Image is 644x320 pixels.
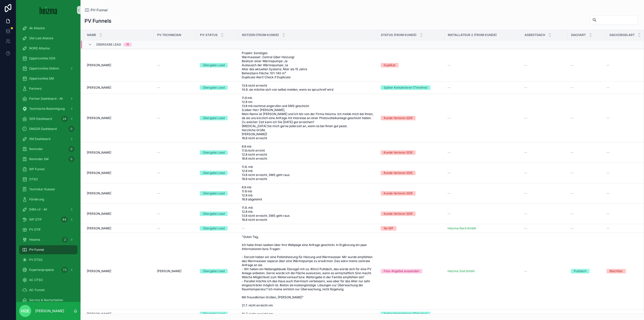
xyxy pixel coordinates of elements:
[381,150,441,155] a: Kunde Verloren SDR
[40,6,57,14] img: App logo
[448,63,518,67] a: --
[19,255,77,264] a: PV OTSO
[157,116,194,120] a: --
[91,8,108,13] span: PV-Funnel
[242,206,375,222] a: 11.8. mb 12.8 mb 13.8 nicht erreicht, SMS geht raus 18.8 nicht erreicht
[87,63,151,67] a: [PERSON_NAME]
[381,211,441,216] a: Kunde Verloren SDR
[571,116,603,120] a: --
[524,212,527,216] span: --
[524,63,565,67] a: --
[384,226,393,231] div: No WP
[448,191,518,195] a: --
[157,86,160,90] span: --
[607,212,610,216] span: --
[157,269,181,273] span: [PERSON_NAME]
[200,171,236,175] a: Übergabe Lead
[524,269,527,273] span: --
[242,145,328,161] span: 8.8 mb 11.8.nicht erricht 12.8 nicht erreicht 18.8 nicht erreicht
[19,155,77,164] a: Reminder SM0
[157,86,194,90] a: --
[29,56,55,60] span: Opportunities SDR
[29,77,54,81] span: Opportunities SM
[203,226,225,231] div: Übergabe Lead
[126,43,129,47] div: 11
[607,171,610,175] span: --
[384,171,413,175] div: Kunde Verloren SDR
[524,151,565,155] a: --
[203,191,225,196] div: Übergabe Lead
[157,226,194,230] a: --
[19,175,77,184] a: OTSO
[157,33,181,37] span: PV Technician
[524,212,565,216] a: --
[200,33,218,37] span: PV-Status
[29,228,41,232] span: PV OTIF
[448,212,451,216] span: --
[384,85,427,90] div: Später Kontaktieren (Timeline)
[87,212,111,216] span: [PERSON_NAME]
[87,86,151,90] a: [PERSON_NAME]
[29,248,44,252] span: PV-Funnel
[200,191,236,196] a: Übergabe Lead
[242,185,375,201] a: 8.8 mb 11.8 mb 12.8 mb 18.8 abgelehnt
[29,97,63,101] span: Partner Dashboard - All
[200,211,236,216] a: Übergabe Lead
[96,43,121,47] span: Übergabe Lead
[607,86,610,90] span: --
[571,116,574,120] span: --
[448,86,451,90] span: --
[157,63,194,67] a: --
[571,191,574,195] span: --
[68,126,74,132] div: 0
[29,36,53,40] span: Old-Lost Attacke
[524,191,565,195] a: --
[242,51,375,79] a: Projekt: Sonstiges Warmwasser: Zentral (über Heizung) Besitzer einer Wärmepumpe: Ja Austausch der...
[29,177,38,181] span: OTSO
[571,191,603,195] a: --
[524,116,527,120] span: --
[200,116,236,120] a: Übergabe Lead
[29,207,47,211] span: DiBA v2 - All
[203,312,225,316] div: Übergabe Lead
[571,63,574,67] span: --
[19,235,77,244] a: Heiama2
[524,269,565,273] a: --
[242,96,375,140] a: 11.8 mb 12.8 nm 13.8 mb nochmal angerufen und SMS geschickt (Lieber Herr [PERSON_NAME], Mein Name...
[87,312,111,316] span: [PERSON_NAME]
[571,226,574,230] span: --
[448,269,518,273] a: Heizma Süd GmbH
[21,308,29,314] span: HGE
[87,269,151,273] a: [PERSON_NAME]
[242,312,273,316] span: 10.7. nicht erreicht nm
[87,33,96,37] span: Name
[157,191,160,195] span: --
[381,116,441,120] a: Kunde Verloren SDR
[448,63,451,67] span: --
[203,171,225,175] div: Übergabe Lead
[157,116,160,120] span: --
[19,64,77,73] a: Opportunities (Admin
[524,151,527,155] span: --
[19,286,77,295] a: AC-Funnel
[157,212,160,216] span: --
[87,191,151,195] a: [PERSON_NAME]
[29,137,50,141] span: SM Dashboard
[448,191,451,195] span: --
[448,226,476,230] span: Heizma Nord GmbH
[242,226,375,230] a: --
[200,226,236,231] a: Übergabe Lead
[29,238,40,242] span: Heiama
[242,235,375,307] span: "Guten Tag, Ich habe ihnen soeben über ihre Webpage eine Anfrage geschickt. In Ergänzung ein paar...
[448,171,518,175] a: --
[87,63,111,67] span: [PERSON_NAME]
[87,171,111,175] span: [PERSON_NAME]
[571,312,603,316] a: --
[200,269,236,273] a: Übergabe Lead
[242,206,339,222] span: 11.8. mb 12.8 mb 13.8 nicht erreicht, SMS geht raus 18.8 nicht erreicht
[384,312,427,316] div: Später Kontaktieren (Timeline)
[29,278,43,282] span: AC OTSO
[524,226,527,230] span: --
[524,86,527,90] span: --
[157,226,160,230] span: --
